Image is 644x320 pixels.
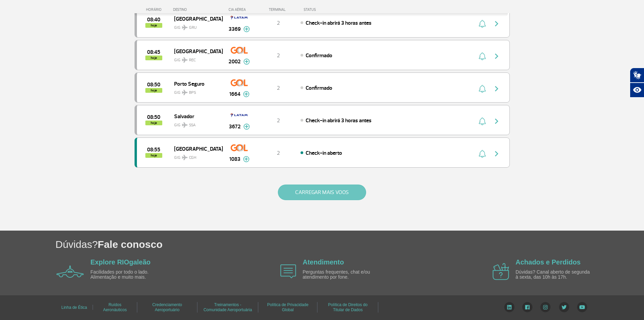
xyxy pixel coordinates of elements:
[306,117,372,124] span: Check-in abrirá 3 horas antes
[189,122,196,128] span: SSA
[189,90,196,96] span: BPS
[145,88,162,93] span: hoje
[229,123,241,131] span: 3672
[152,300,182,315] a: Credenciamento Aeroportuário
[56,265,84,278] img: airplane icon
[174,119,217,128] span: GIG
[277,20,280,26] span: 2
[243,124,250,130] img: mais-info-painel-voo.svg
[306,150,342,156] span: Check-in aberto
[204,300,252,315] a: Treinamentos - Comunidade Aeroportuária
[516,270,593,280] p: Dúvidas? Canal aberto de segunda à sexta, das 10h às 17h.
[61,303,87,312] a: Linha de Ética
[174,21,217,31] span: GIG
[229,25,241,33] span: 3369
[630,83,644,98] button: Abrir recursos assistivos.
[522,302,532,312] img: Facebook
[98,239,163,250] span: Fale conosco
[182,90,188,95] img: destiny_airplane.svg
[277,150,280,156] span: 2
[55,237,644,251] h1: Dúvidas?
[577,302,587,312] img: YouTube
[630,68,644,83] button: Abrir tradutor de língua de sinais.
[243,59,250,65] img: mais-info-painel-voo.svg
[479,85,486,93] img: sino-painel-voo.svg
[256,7,300,12] div: TERMINAL
[182,122,188,128] img: destiny_airplane.svg
[147,147,160,152] span: 2025-09-28 08:55:00
[189,155,196,161] span: CGH
[479,117,486,125] img: sino-painel-voo.svg
[189,57,196,63] span: REC
[493,85,501,93] img: seta-direita-painel-voo.svg
[243,156,249,162] img: mais-info-painel-voo.svg
[174,79,217,88] span: Porto Seguro
[145,23,162,28] span: hoje
[300,7,355,12] div: STATUS
[277,52,280,59] span: 2
[147,50,160,55] span: 2025-09-28 08:45:00
[182,25,188,30] img: destiny_airplane.svg
[189,25,197,31] span: GRU
[479,52,486,60] img: sino-painel-voo.svg
[174,112,217,121] span: Salvador
[280,264,296,278] img: airplane icon
[559,302,569,312] img: Twitter
[147,82,160,87] span: 2025-09-28 08:50:00
[174,144,217,153] span: [GEOGRAPHIC_DATA]
[630,68,644,98] div: Plugin de acessibilidade da Hand Talk.
[516,258,580,266] a: Achados e Perdidos
[229,155,240,163] span: 1083
[303,258,344,266] a: Atendimento
[243,26,250,32] img: mais-info-painel-voo.svg
[278,185,366,200] button: CARREGAR MAIS VOOS
[147,17,160,22] span: 2025-09-28 08:40:00
[174,54,217,63] span: GIG
[493,150,501,158] img: seta-direita-painel-voo.svg
[493,20,501,28] img: seta-direita-painel-voo.svg
[303,270,380,280] p: Perguntas frequentes, chat e/ou atendimento por fone.
[328,300,368,315] a: Política de Direitos do Titular de Dados
[145,153,162,158] span: hoje
[91,258,151,266] a: Explore RIOgaleão
[173,7,222,12] div: DESTINO
[504,302,515,312] img: LinkedIn
[479,20,486,28] img: sino-painel-voo.svg
[174,151,217,161] span: GIG
[277,117,280,124] span: 2
[174,47,217,56] span: [GEOGRAPHIC_DATA]
[137,7,173,12] div: HORÁRIO
[174,86,217,96] span: GIG
[145,56,162,60] span: hoje
[493,263,509,280] img: airplane icon
[493,52,501,60] img: seta-direita-painel-voo.svg
[243,91,249,97] img: mais-info-painel-voo.svg
[145,121,162,125] span: hoje
[222,7,256,12] div: CIA AÉREA
[277,85,280,91] span: 2
[103,300,127,315] a: Ruídos Aeronáuticos
[306,85,332,91] span: Confirmado
[182,57,188,63] img: destiny_airplane.svg
[540,302,551,312] img: Instagram
[306,20,372,26] span: Check-in abrirá 3 horas antes
[174,14,217,23] span: [GEOGRAPHIC_DATA]
[267,300,308,315] a: Política de Privacidade Global
[147,115,160,120] span: 2025-09-28 08:50:00
[493,117,501,125] img: seta-direita-painel-voo.svg
[306,52,332,59] span: Confirmado
[479,150,486,158] img: sino-painel-voo.svg
[91,270,168,280] p: Facilidades por todo o lado. Alimentação e muito mais.
[229,58,241,66] span: 2002
[182,155,188,160] img: destiny_airplane.svg
[229,90,240,98] span: 1664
